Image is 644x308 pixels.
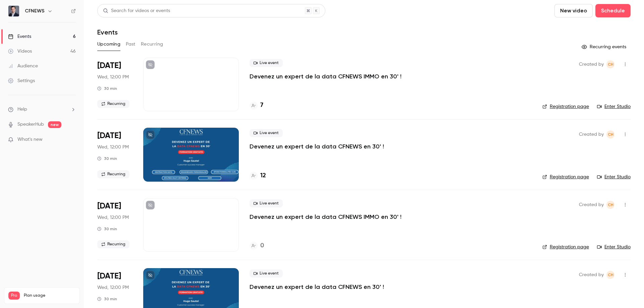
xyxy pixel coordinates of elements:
span: clemence Hasenrader [606,201,614,209]
span: cH [608,271,613,279]
a: Registration page [542,174,589,180]
h1: Events [97,28,118,36]
span: clemence Hasenrader [606,130,614,138]
h4: 7 [260,101,263,110]
span: Live event [250,59,283,67]
a: 0 [250,241,264,250]
div: Oct 1 Wed, 12:00 PM (Europe/Paris) [97,198,132,252]
button: New video [554,4,593,17]
span: Wed, 12:00 PM [97,74,129,80]
span: Recurring [97,170,129,178]
h6: CFNEWS [25,8,45,14]
img: CFNEWS [8,6,19,16]
span: Created by [579,271,604,279]
button: Past [126,39,136,50]
div: 30 min [97,156,117,161]
span: Wed, 12:00 PM [97,214,129,221]
span: cH [608,201,613,209]
a: Devenez un expert de la data CFNEWS en 30' ! [250,142,384,150]
span: Live event [250,129,283,137]
a: Enter Studio [597,103,631,110]
a: SpeakerHub [17,121,44,128]
button: Recurring events [579,42,631,52]
div: 30 min [97,296,117,302]
div: 30 min [97,86,117,91]
span: cH [608,60,613,68]
a: Devenez un expert de la data CFNEWS IMMO en 30' ! [250,213,401,221]
div: Settings [8,77,35,84]
span: cH [608,130,613,138]
span: What's new [17,136,43,143]
span: new [48,121,61,128]
span: Recurring [97,100,129,108]
a: Devenez un expert de la data CFNEWS en 30' ! [250,283,384,291]
span: Wed, 12:00 PM [97,284,129,291]
div: Videos [8,48,32,55]
span: Wed, 12:00 PM [97,144,129,150]
div: 30 min [97,226,117,232]
span: Pro [8,292,20,300]
a: Registration page [542,244,589,250]
a: Enter Studio [597,244,631,250]
span: [DATE] [97,271,121,282]
span: Help [17,106,27,113]
div: Sep 17 Wed, 12:00 PM (Europe/Paris) [97,128,132,181]
button: Upcoming [97,39,120,50]
a: 12 [250,171,266,180]
li: help-dropdown-opener [8,106,76,113]
span: clemence Hasenrader [606,60,614,68]
h4: 12 [260,171,266,180]
span: Recurring [97,240,129,248]
div: Events [8,33,31,40]
h4: 0 [260,241,264,250]
button: Schedule [595,4,631,17]
div: Audience [8,63,38,69]
button: Recurring [141,39,163,50]
span: Live event [250,199,283,207]
span: [DATE] [97,201,121,211]
a: Registration page [542,103,589,110]
span: clemence Hasenrader [606,271,614,279]
span: Created by [579,201,604,209]
span: [DATE] [97,130,121,141]
a: Devenez un expert de la data CFNEWS IMMO en 30' ! [250,72,401,80]
div: Sep 10 Wed, 12:00 PM (Europe/Paris) [97,58,132,111]
span: Plan usage [24,293,75,298]
span: Live event [250,269,283,278]
a: 7 [250,101,263,110]
span: Created by [579,60,604,68]
a: Enter Studio [597,174,631,180]
span: [DATE] [97,60,121,71]
div: Search for videos or events [103,7,170,14]
span: Created by [579,130,604,138]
